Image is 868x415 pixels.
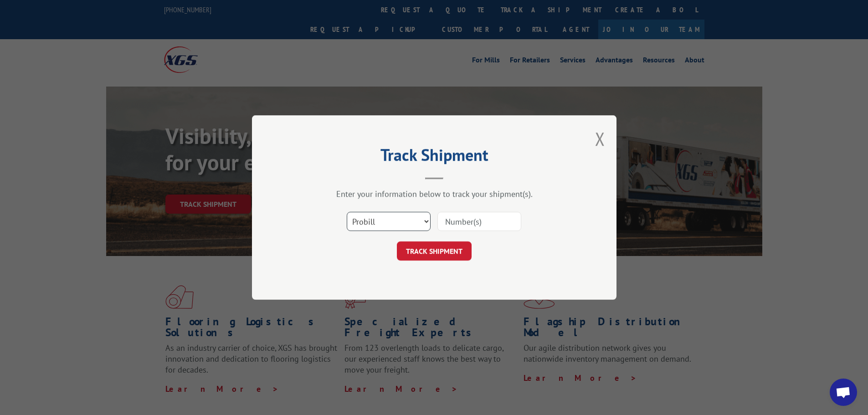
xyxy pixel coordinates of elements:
div: Open chat [830,379,857,406]
button: TRACK SHIPMENT [397,241,472,261]
input: Number(s) [437,212,521,231]
div: Enter your information below to track your shipment(s). [298,189,571,199]
button: Close modal [595,127,605,151]
h2: Track Shipment [298,149,571,166]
